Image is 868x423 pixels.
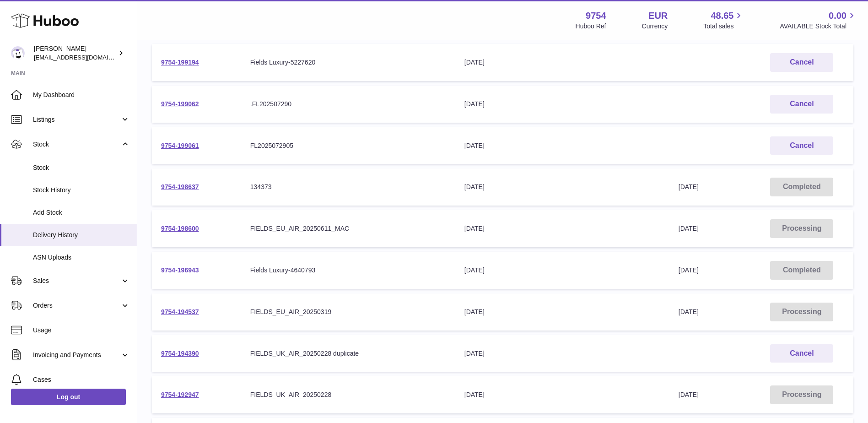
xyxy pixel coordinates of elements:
[34,54,135,61] span: [EMAIL_ADDRESS][DOMAIN_NAME]
[679,391,699,398] span: [DATE]
[250,183,446,191] div: 134373
[250,58,446,67] div: Fields Luxury-5227620
[250,349,446,358] div: FIELDS_UK_AIR_20250228 duplicate
[161,142,199,149] a: 9754-199061
[464,349,660,358] div: [DATE]
[161,308,199,315] a: 9754-194537
[11,389,126,405] a: Log out
[464,308,660,316] div: [DATE]
[33,253,130,262] span: ASN Uploads
[33,186,130,195] span: Stock History
[33,231,130,239] span: Delivery History
[33,326,130,335] span: Usage
[464,100,660,108] div: [DATE]
[33,163,130,172] span: Stock
[33,140,120,149] span: Stock
[161,225,199,232] a: 9754-198600
[679,308,699,315] span: [DATE]
[250,224,446,233] div: FIELDS_EU_AIR_20250611_MAC
[34,44,116,62] div: [PERSON_NAME]
[161,391,199,398] a: 9754-192947
[250,100,446,108] div: .FL202507290
[770,136,833,155] button: Cancel
[33,115,120,124] span: Listings
[464,58,660,67] div: [DATE]
[464,390,660,399] div: [DATE]
[161,350,199,357] a: 9754-194390
[250,308,446,316] div: FIELDS_EU_AIR_20250319
[33,208,130,217] span: Add Stock
[703,10,744,31] a: 48.65 Total sales
[770,344,833,363] button: Cancel
[679,266,699,274] span: [DATE]
[11,46,25,60] img: internalAdmin-9754@internal.huboo.com
[161,183,199,190] a: 9754-198637
[33,277,120,285] span: Sales
[464,183,660,191] div: [DATE]
[33,91,130,99] span: My Dashboard
[464,266,660,275] div: [DATE]
[33,375,130,384] span: Cases
[161,59,199,66] a: 9754-199194
[464,224,660,233] div: [DATE]
[711,10,733,22] span: 48.65
[703,22,744,31] span: Total sales
[250,390,446,399] div: FIELDS_UK_AIR_20250228
[33,301,120,310] span: Orders
[642,22,668,31] div: Currency
[250,266,446,275] div: Fields Luxury-4640793
[250,141,446,150] div: FL2025072905
[161,266,199,274] a: 9754-196943
[648,10,668,22] strong: EUR
[829,10,846,22] span: 0.00
[780,10,857,31] a: 0.00 AVAILABLE Stock Total
[780,22,857,31] span: AVAILABLE Stock Total
[770,53,833,72] button: Cancel
[679,225,699,232] span: [DATE]
[576,22,606,31] div: Huboo Ref
[770,95,833,114] button: Cancel
[679,183,699,190] span: [DATE]
[586,10,606,22] strong: 9754
[33,351,120,359] span: Invoicing and Payments
[464,141,660,150] div: [DATE]
[161,100,199,108] a: 9754-199062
